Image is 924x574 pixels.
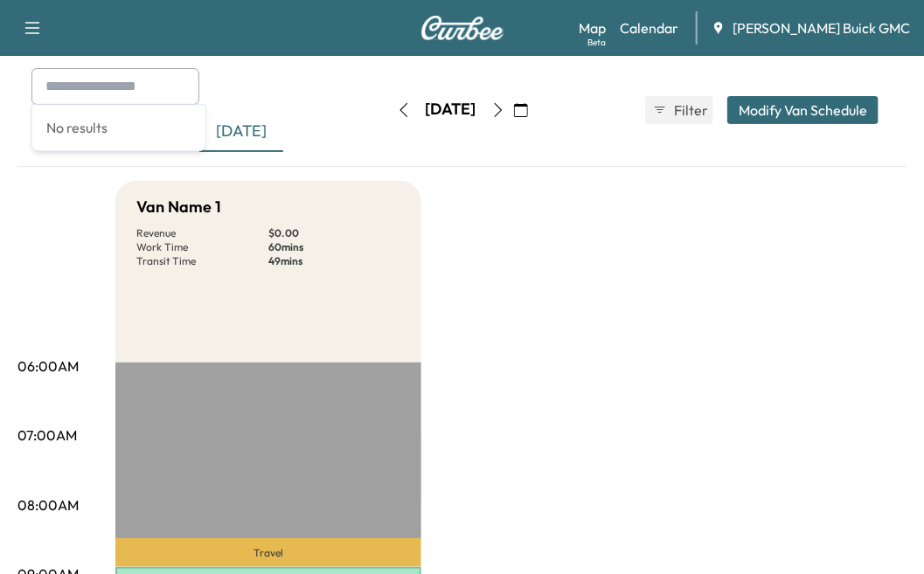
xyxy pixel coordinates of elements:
[115,538,421,566] p: Travel
[579,17,606,38] a: MapBeta
[268,240,400,254] p: 60 mins
[426,99,476,121] div: [DATE]
[17,494,79,515] p: 08:00AM
[17,356,79,377] p: 06:00AM
[136,195,221,219] h5: Van Name 1
[136,226,268,240] p: Revenue
[587,36,606,49] div: Beta
[727,96,879,124] button: Modify Van Schedule
[674,100,705,121] span: Filter
[268,254,400,268] p: 49 mins
[420,16,504,40] img: Curbee Logo
[136,240,268,254] p: Work Time
[620,17,678,38] a: Calendar
[32,105,205,150] div: No results
[199,112,283,152] div: [DATE]
[645,96,713,124] button: Filter
[733,17,910,38] span: [PERSON_NAME] Buick GMC
[17,425,77,446] p: 07:00AM
[136,254,268,268] p: Transit Time
[268,226,400,240] p: $ 0.00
